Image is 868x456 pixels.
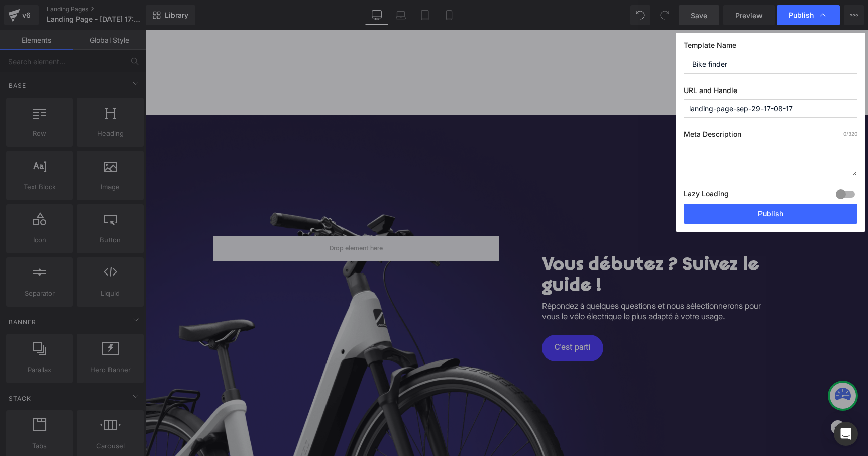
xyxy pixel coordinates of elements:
label: URL and Handle [684,86,857,99]
iframe: Gorgias live chat messenger [673,379,713,416]
span: C'est parti [409,313,446,323]
span: /320 [843,131,857,137]
label: Lazy Loading [684,187,729,204]
label: Meta Description [684,130,857,143]
button: Publish [684,204,857,224]
div: Open Intercom Messenger [834,422,858,446]
h1: Vous débutez ? Suivez le guide ! [397,226,628,267]
a: C'est parti [397,305,458,331]
span: 0 [843,131,846,137]
p: Répondez à quelques questions et nous sélectionnerons pour vous le vélo électrique le plus adapté... [397,271,628,293]
label: Template Name [684,41,857,54]
span: Publish [789,11,814,20]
